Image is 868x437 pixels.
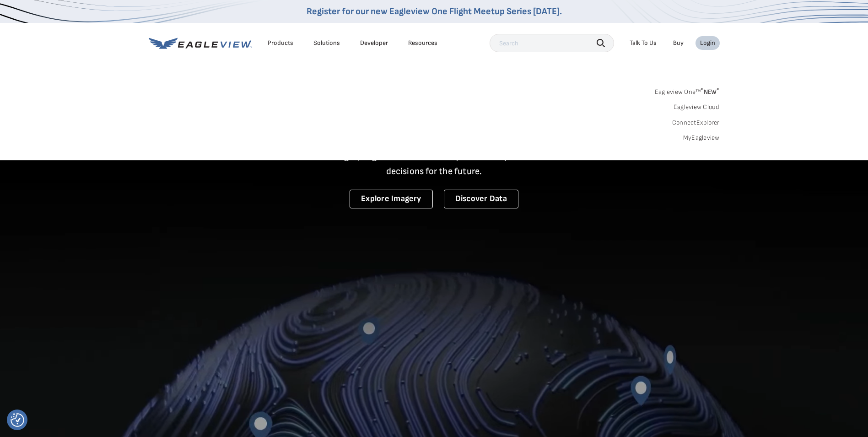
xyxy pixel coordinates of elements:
a: Eagleview One™*NEW* [655,85,720,96]
a: Eagleview Cloud [674,103,720,111]
div: Solutions [313,39,340,47]
div: Resources [408,39,437,47]
img: Revisit consent button [11,413,24,427]
span: NEW [701,88,719,96]
a: Register for our new Eagleview One Flight Meetup Series [DATE]. [307,6,562,17]
a: Discover Data [444,190,518,208]
button: Consent Preferences [11,413,24,427]
input: Search [490,34,614,52]
a: ConnectExplorer [672,119,720,127]
div: Products [268,39,293,47]
a: MyEagleview [683,134,720,142]
div: Login [700,39,715,47]
div: Talk To Us [630,39,657,47]
a: Explore Imagery [350,190,433,208]
a: Buy [673,39,684,47]
a: Developer [360,39,388,47]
